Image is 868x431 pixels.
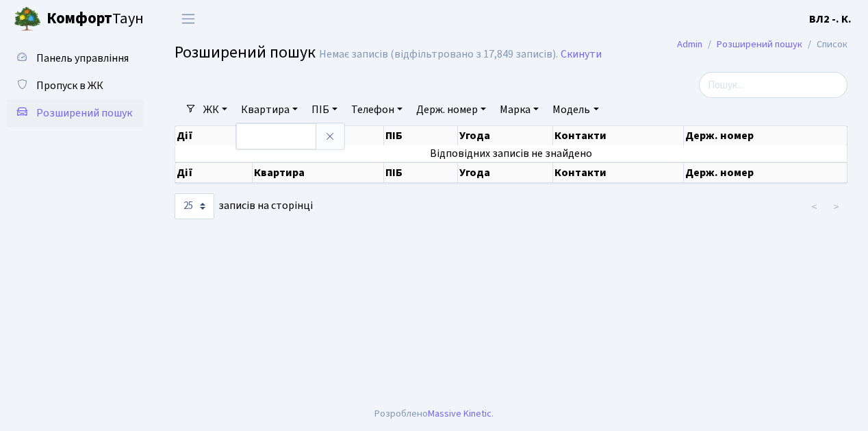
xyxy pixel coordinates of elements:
span: Розширений пошук [175,40,316,64]
a: Пропуск в ЖК [7,72,144,99]
td: Відповідних записів не знайдено [175,145,847,162]
img: logo.png [14,5,41,33]
select: записів на сторінці [175,193,214,219]
a: Скинути [561,48,602,61]
a: ПІБ [306,98,343,121]
th: Держ. номер [684,126,847,145]
b: Комфорт [47,8,112,29]
input: Пошук... [699,72,847,98]
th: ПІБ [384,126,458,145]
a: ЖК [198,98,233,121]
th: Угода [458,162,553,183]
th: Контакти [553,126,684,145]
a: Панель управління [7,45,144,72]
span: Пропуск в ЖК [36,78,103,93]
th: Дії [175,162,253,183]
div: Розроблено . [374,406,494,421]
a: Держ. номер [411,98,492,121]
a: Телефон [346,98,408,121]
span: Таун [47,8,144,31]
nav: breadcrumb [656,30,868,59]
a: Розширений пошук [717,37,802,51]
b: ВЛ2 -. К. [809,12,852,27]
a: Модель [547,98,604,121]
a: ВЛ2 -. К. [809,11,852,27]
th: Квартира [253,162,384,183]
th: Держ. номер [684,162,847,183]
label: записів на сторінці [175,193,313,219]
a: Розширений пошук [7,99,144,127]
li: Список [802,37,847,52]
a: Admin [677,37,702,51]
span: Панель управління [36,51,129,66]
div: Немає записів (відфільтровано з 17,849 записів). [319,48,558,61]
th: Угода [458,126,553,145]
th: Дії [175,126,253,145]
span: Розширений пошук [36,106,132,121]
a: Квартира [235,98,303,121]
a: Massive Kinetic [428,406,492,421]
th: ПІБ [384,162,458,183]
button: Переключити навігацію [171,8,205,30]
a: Марка [494,98,544,121]
th: Контакти [553,162,684,183]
